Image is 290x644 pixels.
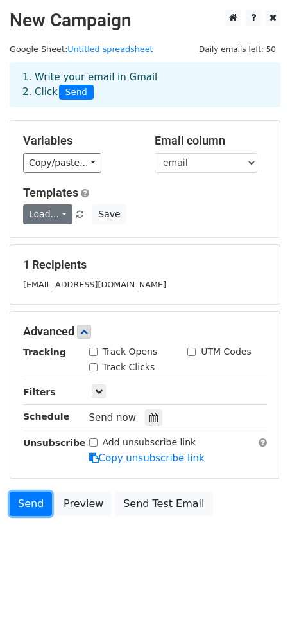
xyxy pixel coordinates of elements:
[194,42,280,57] span: Daily emails left: 50
[23,411,69,422] strong: Schedule
[23,134,135,148] h5: Variables
[23,325,267,339] h5: Advanced
[194,44,280,54] a: Daily emails left: 50
[23,438,86,448] strong: Unsubscribe
[10,10,280,31] h2: New Campaign
[103,345,158,359] label: Track Opens
[59,85,94,100] span: Send
[226,582,290,644] iframe: Chat Widget
[103,436,196,449] label: Add unsubscribe link
[67,44,153,54] a: Untitled spreadsheet
[23,186,78,199] a: Templates
[89,412,137,424] span: Send now
[10,44,153,54] small: Google Sheet:
[89,452,205,464] a: Copy unsubscribe link
[201,345,251,359] label: UTM Codes
[23,387,56,397] strong: Filters
[10,492,52,516] a: Send
[23,153,101,173] a: Copy/paste...
[23,204,72,224] a: Load...
[155,134,267,148] h5: Email column
[226,582,290,644] div: Tiện ích trò chuyện
[55,492,112,516] a: Preview
[23,258,267,272] h5: 1 Recipients
[115,492,212,516] a: Send Test Email
[13,70,277,100] div: 1. Write your email in Gmail 2. Click
[103,361,155,374] label: Track Clicks
[23,347,66,357] strong: Tracking
[92,204,126,224] button: Save
[23,280,166,289] small: [EMAIL_ADDRESS][DOMAIN_NAME]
